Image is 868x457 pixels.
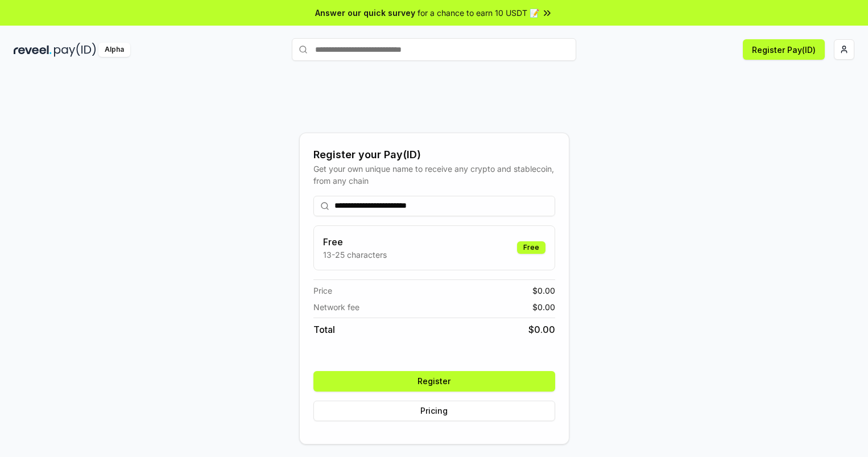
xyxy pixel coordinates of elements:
[517,241,545,254] div: Free
[313,163,555,187] div: Get your own unique name to receive any crypto and stablecoin, from any chain
[14,43,52,57] img: reveel_dark
[315,7,415,19] span: Answer our quick survey
[313,401,555,421] button: Pricing
[532,301,555,313] span: $ 0.00
[323,249,387,261] p: 13-25 characters
[743,39,825,60] button: Register Pay(ID)
[54,43,96,57] img: pay_id
[98,43,130,57] div: Alpha
[313,147,555,163] div: Register your Pay(ID)
[313,285,332,297] span: Price
[323,235,387,249] h3: Free
[418,7,539,19] span: for a chance to earn 10 USDT 📝
[532,285,555,297] span: $ 0.00
[313,301,359,313] span: Network fee
[313,371,555,392] button: Register
[313,323,335,336] span: Total
[528,323,555,336] span: $ 0.00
